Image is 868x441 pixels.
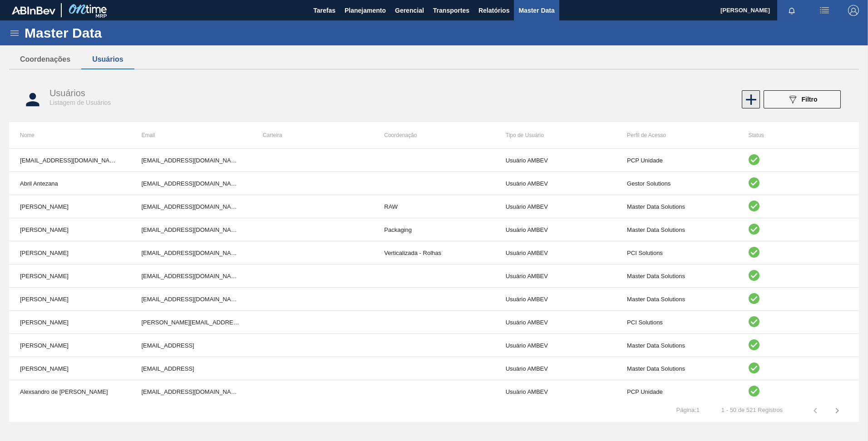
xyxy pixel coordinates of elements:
[130,357,252,380] td: [EMAIL_ADDRESS]
[9,265,130,288] td: [PERSON_NAME]
[373,195,494,218] td: RAW
[495,288,616,311] td: Usuário AMBEV
[759,90,845,108] div: Filtrar Usuário
[9,357,130,380] td: [PERSON_NAME]
[130,218,252,241] td: [EMAIL_ADDRESS][DOMAIN_NAME]
[130,195,252,218] td: [EMAIL_ADDRESS][DOMAIN_NAME]
[433,5,469,16] span: Transportes
[616,195,737,218] td: Master Data Solutions
[764,90,841,108] button: Filtro
[495,241,616,265] td: Usuário AMBEV
[616,149,737,172] td: PCP Unidade
[345,5,386,16] span: Planejamento
[802,96,818,103] span: Filtro
[749,201,848,213] div: Usuário Ativo
[495,195,616,218] td: Usuário AMBEV
[81,50,134,69] button: Usuários
[616,218,737,241] td: Master Data Solutions
[777,4,806,17] button: Notificações
[749,247,848,259] div: Usuário Ativo
[130,334,252,357] td: [EMAIL_ADDRESS]
[616,357,737,380] td: Master Data Solutions
[495,357,616,380] td: Usuário AMBEV
[666,399,710,414] td: Página : 1
[9,149,130,172] td: [EMAIL_ADDRESS][DOMAIN_NAME]
[9,334,130,357] td: [PERSON_NAME]
[749,316,848,328] div: Usuário Ativo
[373,122,494,148] th: Coordenação
[495,311,616,334] td: Usuário AMBEV
[741,90,759,108] div: Novo Usuário
[130,311,252,334] td: [PERSON_NAME][EMAIL_ADDRESS][DOMAIN_NAME]
[495,172,616,195] td: Usuário AMBEV
[616,288,737,311] td: Master Data Solutions
[616,172,737,195] td: Gestor Solutions
[616,380,737,403] td: PCP Unidade
[373,241,494,265] td: Verticalizada - Rolhas
[749,386,848,398] div: Usuário Ativo
[616,265,737,288] td: Master Data Solutions
[25,28,186,38] h1: Master Data
[819,5,830,16] img: userActions
[9,195,130,218] td: [PERSON_NAME]
[848,5,859,16] img: Logout
[373,218,494,241] td: Packaging
[749,363,848,375] div: Usuário Ativo
[130,172,252,195] td: [EMAIL_ADDRESS][DOMAIN_NAME]
[616,311,737,334] td: PCI Solutions
[313,5,335,16] span: Tarefas
[710,399,794,414] td: 1 - 50 de 521 Registros
[749,339,848,352] div: Usuário Ativo
[749,293,848,305] div: Usuário Ativo
[749,177,848,190] div: Usuário Ativo
[9,311,130,334] td: [PERSON_NAME]
[9,288,130,311] td: [PERSON_NAME]
[518,5,554,16] span: Master Data
[616,334,737,357] td: Master Data Solutions
[495,265,616,288] td: Usuário AMBEV
[9,50,81,69] button: Coordenações
[495,334,616,357] td: Usuário AMBEV
[12,6,55,15] img: TNhmsLtSVTkK8tSr43FrP2fwEKptu5GPRR3wAAAABJRU5ErkJggg==
[9,172,130,195] td: Abril Antezana
[130,380,252,403] td: [EMAIL_ADDRESS][DOMAIN_NAME]
[495,218,616,241] td: Usuário AMBEV
[252,122,373,148] th: Carteira
[616,241,737,265] td: PCI Solutions
[749,224,848,236] div: Usuário Ativo
[9,241,130,265] td: [PERSON_NAME]
[130,122,252,148] th: Email
[49,99,111,106] span: Listagem de Usuários
[478,5,509,16] span: Relatórios
[616,122,737,148] th: Perfil de Acesso
[495,149,616,172] td: Usuário AMBEV
[495,380,616,403] td: Usuário AMBEV
[130,288,252,311] td: [EMAIL_ADDRESS][DOMAIN_NAME]
[130,265,252,288] td: [EMAIL_ADDRESS][DOMAIN_NAME]
[395,5,424,16] span: Gerencial
[130,241,252,265] td: [EMAIL_ADDRESS][DOMAIN_NAME]
[738,122,859,148] th: Status
[49,88,85,98] span: Usuários
[9,122,130,148] th: Nome
[130,149,252,172] td: [EMAIL_ADDRESS][DOMAIN_NAME]
[9,380,130,403] td: Alexsandro de [PERSON_NAME]
[495,122,616,148] th: Tipo de Usuário
[749,270,848,282] div: Usuário Ativo
[9,218,130,241] td: [PERSON_NAME]
[749,154,848,167] div: Usuário Ativo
